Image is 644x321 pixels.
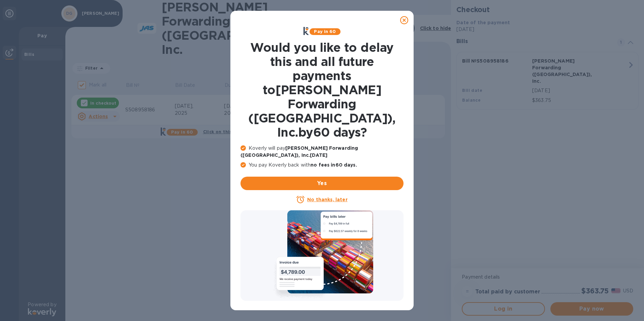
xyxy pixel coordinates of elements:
[314,29,336,34] b: Pay in 60
[240,145,404,159] p: Koverly will pay
[311,162,357,168] b: no fees in 60 days .
[240,145,358,158] b: [PERSON_NAME] Forwarding ([GEOGRAPHIC_DATA]), Inc. [DATE]
[240,40,404,139] h1: Would you like to delay this and all future payments to [PERSON_NAME] Forwarding ([GEOGRAPHIC_DAT...
[246,179,398,187] span: Yes
[307,197,347,202] u: No thanks, later
[240,177,404,190] button: Yes
[240,162,404,169] p: You pay Koverly back with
